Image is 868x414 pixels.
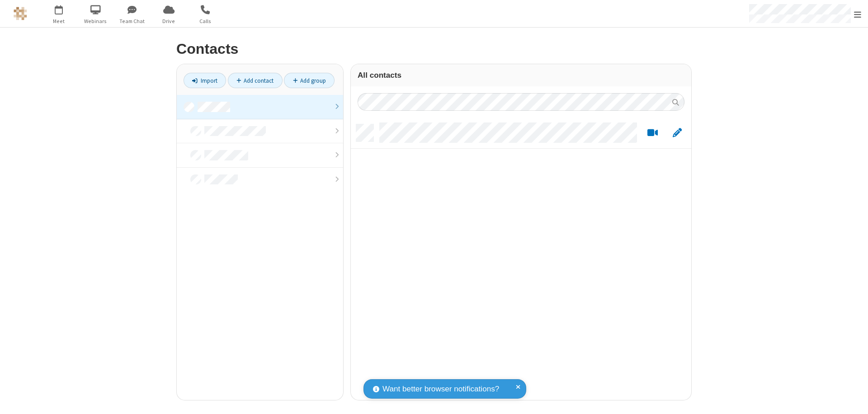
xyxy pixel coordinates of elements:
h3: All contacts [358,71,684,80]
span: Webinars [79,17,113,25]
img: QA Selenium DO NOT DELETE OR CHANGE [14,7,27,20]
a: Add contact [228,73,283,88]
button: Edit [668,127,686,139]
span: Drive [152,17,186,25]
h2: Contacts [176,41,692,57]
div: grid [351,118,691,400]
span: Want better browser notifications? [382,383,499,395]
button: Start a video meeting [644,127,661,139]
span: Meet [42,17,76,25]
a: Add group [284,73,335,88]
span: Team Chat [115,17,149,25]
a: Import [184,73,226,88]
span: Calls [189,17,222,25]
